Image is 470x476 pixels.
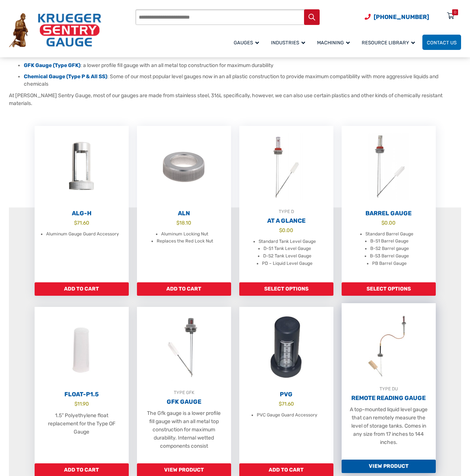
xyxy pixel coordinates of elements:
bdi: 71.60 [279,401,294,407]
a: Add to cart: “Barrel Gauge” [342,282,436,296]
img: Remote Reading Gauge [342,303,436,385]
img: PVG [239,307,333,389]
a: Add to cart: “ALG-H” [35,282,129,296]
a: Machining [313,34,357,51]
img: GFK Gauge [137,307,231,389]
a: TYPE DAt A Glance $0.00 Standard Tank Level Gauge D-S1 Tank Level Gauge D-S2 Tank Level Gauge PD ... [239,126,333,282]
bdi: 18.10 [176,220,191,226]
span: $ [74,220,77,226]
span: Machining [317,40,350,45]
a: Resource Library [357,34,422,51]
a: ALG-H $71.60 Aluminum Gauge Guard Accessory [35,126,129,282]
a: Industries [266,34,313,51]
img: Float-P1.5 [35,307,129,389]
img: Krueger Sentry Gauge [9,13,101,47]
li: D-S2 Tank Level Gauge [263,253,311,260]
li: D-S1 Tank Level Gauge [263,245,311,253]
li: : a lower profile fill gauge with an all metal top construction for maximum durability [24,62,461,69]
li: B-S3 Barrel Gauge [370,253,409,260]
li: Standard Barrel Gauge [365,231,413,238]
img: At A Glance [239,126,333,208]
a: Add to cart: “ALN” [137,282,231,296]
span: $ [279,401,282,407]
span: Resource Library [362,40,415,45]
a: TYPE GFKGFK Gauge The Gfk gauge is a lower profile fill gauge with an all metal top construction ... [137,307,231,463]
bdi: 11.90 [74,401,89,407]
bdi: 0.00 [279,227,293,233]
h2: Barrel Gauge [342,210,436,217]
li: Aluminum Locking Nut [161,231,208,238]
a: Read more about “Remote Reading Gauge” [342,460,436,473]
div: TYPE DU [342,385,436,393]
a: Contact Us [422,35,461,50]
span: $ [279,227,282,233]
span: $ [381,220,384,226]
img: ALN [137,126,231,208]
a: Add to cart: “At A Glance” [239,282,333,296]
a: Chemical Gauge (Type P & All SS) [24,73,107,80]
a: Float-P1.5 $11.90 1.5” Polyethylene float replacement for the Type OF Gauge [35,307,129,463]
bdi: 71.60 [74,220,89,226]
li: PB Barrel Gauge [372,260,407,267]
h2: Float-P1.5 [35,391,129,398]
p: The Gfk gauge is a lower profile fill gauge with an all metal top construction for maximum durabi... [144,409,224,450]
img: ALG-OF [35,126,129,208]
span: Contact Us [427,40,457,45]
a: ALN $18.10 Aluminum Locking Nut Replaces the Red Lock Nut [137,126,231,282]
a: TYPE DURemote Reading Gauge A top-mounted liquid level gauge that can remotely measure the level ... [342,303,436,460]
bdi: 0.00 [381,220,396,226]
a: Gauges [229,34,266,51]
li: PD – Liquid Level Gauge [262,260,313,267]
li: PVC Gauge Guard Accessory [257,412,317,419]
p: A top-mounted liquid level gauge that can remotely measure the level of storage tanks. Comes in a... [349,406,428,447]
li: Standard Tank Level Gauge [259,238,316,245]
h2: ALN [137,210,231,217]
a: GFK Gauge (Type GFK) [24,62,80,69]
span: Industries [271,40,305,45]
li: Replaces the Red Lock Nut [157,238,213,245]
a: Barrel Gauge $0.00 Standard Barrel Gauge B-S1 Barrel Gauge B-S2 Barrel gauge B-S3 Barrel Gauge PB... [342,126,436,282]
li: B-S1 Barrel Gauge [370,238,409,245]
div: TYPE GFK [137,389,231,396]
img: Barrel Gauge [342,126,436,208]
span: $ [74,401,77,407]
li: Aluminum Gauge Guard Accessory [46,231,119,238]
p: At [PERSON_NAME] Sentry Gauge, most of our gauges are made from stainless steel, 316L specificall... [9,92,461,107]
p: 1.5” Polyethylene float replacement for the Type OF Gauge [42,412,121,436]
h2: ALG-H [35,210,129,217]
span: [PHONE_NUMBER] [374,13,429,20]
div: 0 [454,9,456,15]
h2: PVG [239,391,333,398]
h2: At A Glance [239,217,333,225]
a: PVG $71.60 PVC Gauge Guard Accessory [239,307,333,463]
a: Phone Number (920) 434-8860 [365,12,429,22]
div: TYPE D [239,208,333,215]
h2: Remote Reading Gauge [342,394,436,402]
li: B-S2 Barrel gauge [370,245,409,253]
span: $ [176,220,179,226]
h2: GFK Gauge [137,398,231,406]
span: Gauges [234,40,259,45]
li: : Some of our most popular level gauges now in an all plastic construction to provide maximum com... [24,73,461,88]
